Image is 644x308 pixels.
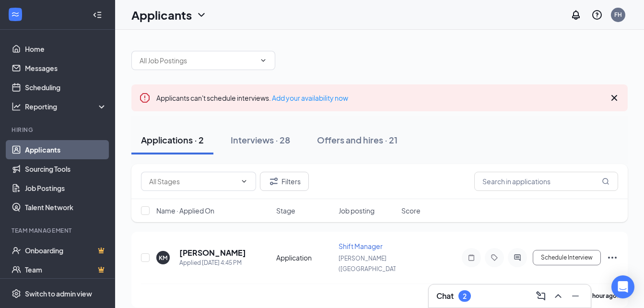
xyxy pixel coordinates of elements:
input: All Stages [149,176,236,187]
input: Search in applications [474,172,618,191]
div: Applications · 2 [141,134,204,146]
div: Interviews · 28 [231,134,290,146]
svg: ChevronUp [552,290,564,302]
input: All Job Postings [140,55,256,66]
a: Sourcing Tools [25,159,107,178]
svg: MagnifyingGlass [602,178,609,185]
svg: ActiveChat [512,254,523,261]
a: Home [25,39,107,59]
button: Schedule Interview [533,250,601,265]
a: OnboardingCrown [25,241,107,260]
svg: Collapse [93,10,102,20]
svg: QuestionInfo [591,9,603,21]
span: [PERSON_NAME] ([GEOGRAPHIC_DATA]) [339,255,403,272]
svg: ChevronDown [196,9,207,21]
div: Application [276,253,333,262]
span: Score [401,206,421,215]
svg: WorkstreamLogo [11,10,20,19]
button: Minimize [568,288,583,304]
span: Applicants can't schedule interviews. [156,94,348,102]
span: Name · Applied On [156,206,214,215]
button: ComposeMessage [533,288,549,304]
svg: ChevronDown [259,57,267,64]
button: Filter Filters [260,172,309,191]
a: Talent Network [25,198,107,217]
a: Applicants [25,140,107,159]
a: TeamCrown [25,260,107,279]
a: Job Postings [25,178,107,198]
svg: Notifications [570,9,582,21]
svg: ComposeMessage [535,290,547,302]
div: Reporting [25,102,107,111]
svg: Minimize [570,290,581,302]
span: Stage [276,206,295,215]
div: FH [614,11,622,19]
svg: Error [139,92,151,104]
div: Offers and hires · 21 [317,134,398,146]
span: Job posting [339,206,375,215]
button: ChevronUp [550,288,566,304]
div: Applied [DATE] 4:45 PM [179,258,246,268]
div: Switch to admin view [25,289,92,298]
span: Shift Manager [339,242,383,250]
svg: Settings [12,289,21,298]
a: Scheduling [25,78,107,97]
div: Open Intercom Messenger [611,275,634,298]
h5: [PERSON_NAME] [179,248,246,258]
a: Messages [25,59,107,78]
svg: Filter [268,176,280,187]
div: KM [159,254,167,262]
h3: Chat [436,291,454,301]
svg: Note [466,254,477,261]
svg: Ellipses [607,252,618,263]
svg: Tag [489,254,500,261]
svg: Analysis [12,102,21,111]
div: Team Management [12,226,105,235]
div: Hiring [12,126,105,134]
svg: ChevronDown [240,178,248,185]
a: Add your availability now [272,94,348,102]
b: an hour ago [585,292,617,299]
svg: Cross [609,92,620,104]
h1: Applicants [131,7,192,23]
div: 2 [463,292,467,300]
